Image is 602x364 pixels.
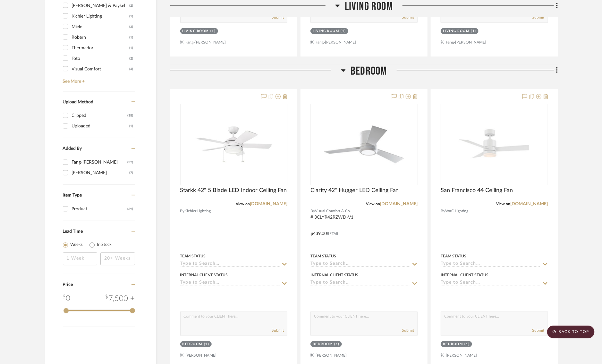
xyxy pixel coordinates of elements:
span: By [180,208,185,214]
input: Type to Search… [180,280,280,287]
div: 7,500 + [106,293,135,305]
a: [DOMAIN_NAME] [511,202,548,206]
div: Miele [72,22,130,32]
div: Team Status [310,254,336,259]
span: Item Type [63,193,82,198]
div: (1) [334,342,340,347]
button: Submit [272,15,284,20]
div: 0 [311,104,417,185]
span: Price [63,283,73,287]
div: (1) [210,29,216,34]
div: (4) [130,64,133,74]
div: Uploaded [72,121,130,132]
div: Fang-[PERSON_NAME] [72,158,128,168]
div: Product [72,204,128,214]
input: 1 Week [63,253,98,265]
img: Starkk 42" 5 Blade LED Indoor Ceiling Fan [194,105,274,185]
div: Visual Comfort [72,64,130,74]
input: Type to Search… [180,262,280,268]
div: Robern [72,32,130,43]
scroll-to-top-button: BACK TO TOP [547,326,595,338]
div: Internal Client Status [441,272,488,278]
div: (2) [130,53,133,64]
div: Living Room [313,29,339,34]
span: Bedroom [351,65,387,78]
div: (1) [130,121,133,132]
div: 0 [63,293,71,305]
div: [PERSON_NAME] & Paykel [72,1,130,11]
button: Submit [272,328,284,334]
span: WAC Lighting [445,208,468,214]
button: Submit [532,328,545,334]
span: Upload Method [63,100,94,104]
span: By [441,208,445,214]
span: Clarity 42" Hugger LED Ceiling Fan [310,187,399,194]
div: (38) [128,111,133,121]
div: (3) [130,22,133,32]
img: Clarity 42" Hugger LED Ceiling Fan [324,105,404,185]
div: Bedroom [443,342,463,347]
div: (7) [130,168,133,178]
div: Living Room [182,29,209,34]
div: Living Room [443,29,470,34]
input: Type to Search… [441,262,540,268]
div: [PERSON_NAME] [72,168,130,178]
div: Clipped [72,111,128,121]
input: Type to Search… [310,262,410,268]
input: Type to Search… [310,280,410,287]
span: Kichler Lighting [185,208,211,214]
div: (1) [471,29,477,34]
div: Bedroom [182,342,203,347]
input: Type to Search… [441,280,540,287]
div: Team Status [441,254,466,259]
span: Visual Comfort & Co. [315,208,351,214]
span: View on [366,202,380,206]
a: [DOMAIN_NAME] [250,202,287,206]
span: View on [236,202,250,206]
div: Kichler Lighting [72,11,130,21]
div: (1) [130,11,133,21]
div: Internal Client Status [310,272,358,278]
span: By [310,208,315,214]
span: San Francisco 44 Ceiling Fan [441,187,513,194]
div: (2) [130,1,133,11]
span: Added By [63,147,82,151]
input: 20+ Weeks [100,253,135,265]
span: Starkk 42" 5 Blade LED Indoor Ceiling Fan [180,187,287,194]
a: See More + [61,74,135,85]
span: View on [496,202,511,206]
div: Bedroom [313,342,333,347]
label: Weeks [71,242,83,248]
div: (1) [204,342,209,347]
button: Submit [532,15,545,20]
div: (1) [465,342,470,347]
div: (1) [130,32,133,43]
a: [DOMAIN_NAME] [380,202,418,206]
div: Toto [72,53,130,64]
div: (1) [341,29,346,34]
div: Internal Client Status [180,272,228,278]
span: Lead Time [63,230,83,234]
img: San Francisco 44 Ceiling Fan [454,105,534,185]
div: (1) [130,43,133,53]
div: (32) [128,158,133,168]
button: Submit [402,328,414,334]
label: In Stock [97,242,112,248]
div: Team Status [180,254,206,259]
div: (39) [128,204,133,214]
button: Submit [402,15,414,20]
div: 0 [441,104,547,185]
div: Thermador [72,43,130,53]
